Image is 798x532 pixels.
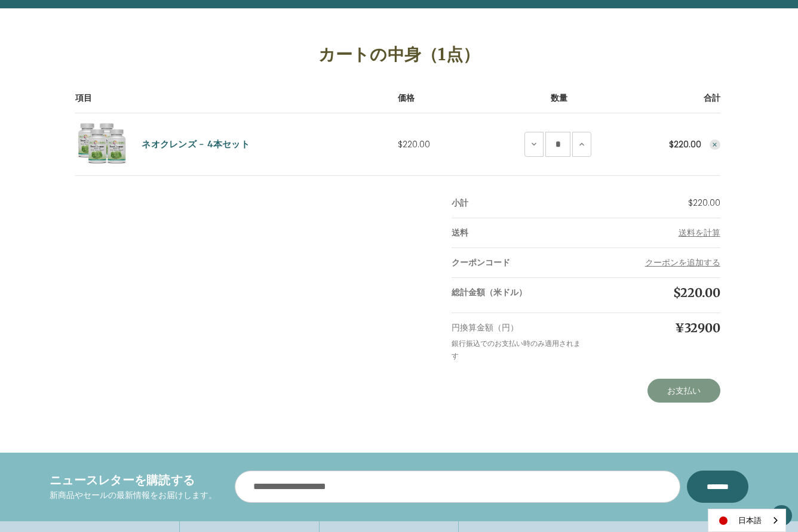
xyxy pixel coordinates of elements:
strong: 小計 [452,197,468,209]
strong: 総計金額（米ドル） [452,286,527,298]
input: NeoCleanse - 4 Save Set [545,132,570,157]
strong: $220.00 [669,138,701,150]
button: Add Info [679,227,720,239]
a: ネオクレンズ - 4本セット [142,138,250,151]
span: $220.00 [673,285,720,300]
span: $220.00 [398,138,430,150]
span: $220.00 [688,197,720,209]
h4: ニュースレターを購読する [50,471,217,489]
small: 銀行振込でのお支払い時のみ適用されます [452,338,581,361]
a: お支払い [647,379,720,403]
th: 合計 [613,92,720,113]
button: クーポンを追加する [645,256,720,269]
strong: クーポンコード [452,256,510,268]
div: Language [708,509,786,532]
button: Remove NeoCleanse - 4 Save Set from cart [710,140,720,150]
p: 新商品やセールの最新情報をお届けします。 [50,489,217,502]
th: 項目 [75,92,398,113]
th: 価格 [398,92,505,113]
th: 数量 [505,92,613,113]
strong: 送料 [452,227,468,239]
p: 円換算金額（円） [452,321,586,334]
aside: Language selected: 日本語 [708,509,786,532]
span: 送料を計算 [679,227,720,239]
a: 日本語 [708,509,785,531]
h1: カートの中身（1点） [75,42,722,67]
span: ¥32900 [675,320,720,335]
